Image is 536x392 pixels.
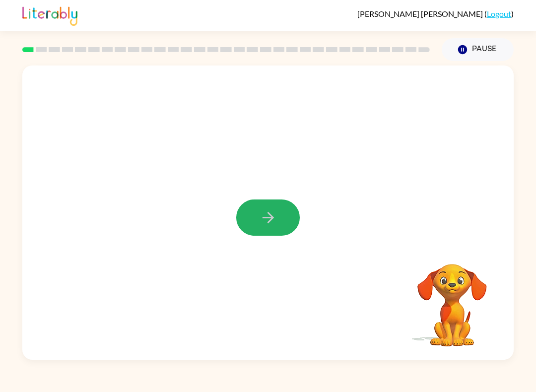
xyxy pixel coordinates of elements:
[22,4,77,26] img: Literably
[402,249,502,348] video: Your browser must support playing .mp4 files to use Literably. Please try using another browser.
[442,38,514,61] button: Pause
[357,9,514,18] div: ( )
[487,9,511,18] a: Logout
[357,9,484,18] span: [PERSON_NAME] [PERSON_NAME]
